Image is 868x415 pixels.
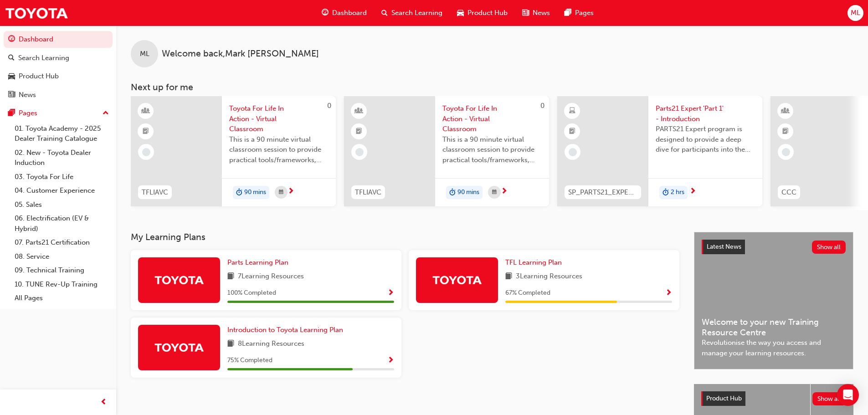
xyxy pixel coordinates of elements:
a: 01. Toyota Academy - 2025 Dealer Training Catalogue [11,122,113,146]
a: Latest NewsShow allWelcome to your new Training Resource CentreRevolutionise the way you access a... [694,232,853,369]
img: Trak [5,3,68,23]
span: Show Progress [387,357,394,365]
span: 8 Learning Resources [238,338,304,350]
button: Show Progress [387,287,394,299]
a: Parts Learning Plan [227,257,292,268]
span: 90 mins [244,187,266,198]
span: 0 [540,102,544,110]
span: duration-icon [663,187,669,199]
span: next-icon [288,188,294,196]
span: Search Learning [391,8,442,18]
div: Search Learning [18,53,69,63]
span: Product Hub [467,8,508,18]
span: book-icon [227,338,234,350]
span: news-icon [8,91,15,99]
a: 09. Technical Training [11,263,113,277]
a: news-iconNews [515,4,557,22]
a: 03. Toyota For Life [11,170,113,184]
span: prev-icon [100,397,107,408]
span: 3 Learning Resources [516,271,582,282]
a: 07. Parts21 Certification [11,236,113,250]
button: ML [847,5,863,21]
span: 2 hrs [671,187,684,198]
span: ML [851,8,860,18]
span: Product Hub [706,395,742,402]
span: guage-icon [322,7,329,19]
span: guage-icon [8,36,15,44]
a: 10. TUNE Rev-Up Training [11,277,113,292]
span: booktick-icon [356,126,362,138]
span: ML [140,49,149,59]
span: TFLIAVC [355,187,381,198]
span: PARTS21 Expert program is designed to provide a deep dive for participants into the framework and... [656,124,755,155]
button: Show Progress [665,287,672,299]
div: Pages [19,108,37,118]
span: Pages [575,8,594,18]
span: Welcome to your new Training Resource Centre [702,317,846,338]
span: Show Progress [665,289,672,297]
span: 90 mins [457,187,479,198]
span: Revolutionise the way you access and manage your learning resources. [702,338,846,358]
span: CCC [781,187,796,198]
img: Trak [154,339,204,355]
div: News [19,90,36,100]
a: Latest NewsShow all [702,240,846,254]
h3: Next up for me [116,82,868,92]
span: Toyota For Life In Action - Virtual Classroom [442,103,542,134]
a: 08. Service [11,250,113,264]
span: booktick-icon [782,126,789,138]
a: guage-iconDashboard [314,4,374,22]
span: News [533,8,550,18]
button: Show all [812,241,846,254]
span: booktick-icon [143,126,149,138]
span: search-icon [381,7,388,19]
span: Show Progress [387,289,394,297]
a: Dashboard [4,31,113,48]
img: Trak [154,272,204,288]
span: 100 % Completed [227,288,276,298]
h3: My Learning Plans [131,232,679,242]
span: Dashboard [332,8,367,18]
span: learningRecordVerb_NONE-icon [355,148,364,156]
span: learningRecordVerb_NONE-icon [569,148,577,156]
a: News [4,87,113,103]
a: Search Learning [4,50,113,67]
span: 67 % Completed [505,288,550,298]
a: TFL Learning Plan [505,257,565,268]
span: Parts Learning Plan [227,258,288,266]
span: learningResourceType_ELEARNING-icon [569,105,575,117]
button: Show Progress [387,355,394,366]
span: pages-icon [565,7,571,19]
a: 04. Customer Experience [11,184,113,198]
button: DashboardSearch LearningProduct HubNews [4,29,113,105]
button: Pages [4,105,113,122]
a: SP_PARTS21_EXPERTP1_1223_ELParts21 Expert 'Part 1' - IntroductionPARTS21 Expert program is design... [557,96,762,206]
a: 0TFLIAVCToyota For Life In Action - Virtual ClassroomThis is a 90 minute virtual classroom sessio... [131,96,336,206]
a: pages-iconPages [557,4,601,22]
span: Introduction to Toyota Learning Plan [227,326,343,334]
a: 05. Sales [11,198,113,212]
span: book-icon [227,271,234,282]
span: news-icon [522,7,529,19]
span: search-icon [8,54,15,62]
img: Trak [432,272,482,288]
span: This is a 90 minute virtual classroom session to provide practical tools/frameworks, behaviours a... [229,134,329,165]
span: Welcome back , Mark [PERSON_NAME] [162,49,319,59]
a: car-iconProduct Hub [450,4,515,22]
span: car-icon [8,72,15,81]
a: All Pages [11,291,113,305]
span: Toyota For Life In Action - Virtual Classroom [229,103,329,134]
span: TFLIAVC [142,187,168,198]
span: learningResourceType_INSTRUCTOR_LED-icon [356,105,362,117]
span: pages-icon [8,109,15,118]
span: Parts21 Expert 'Part 1' - Introduction [656,103,755,124]
span: SP_PARTS21_EXPERTP1_1223_EL [568,187,637,198]
span: learningResourceType_INSTRUCTOR_LED-icon [782,105,789,117]
span: learningResourceType_INSTRUCTOR_LED-icon [143,105,149,117]
a: 0TFLIAVCToyota For Life In Action - Virtual ClassroomThis is a 90 minute virtual classroom sessio... [344,96,549,206]
span: Latest News [707,243,741,251]
span: learningRecordVerb_NONE-icon [782,148,790,156]
span: booktick-icon [569,126,575,138]
span: TFL Learning Plan [505,258,562,266]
